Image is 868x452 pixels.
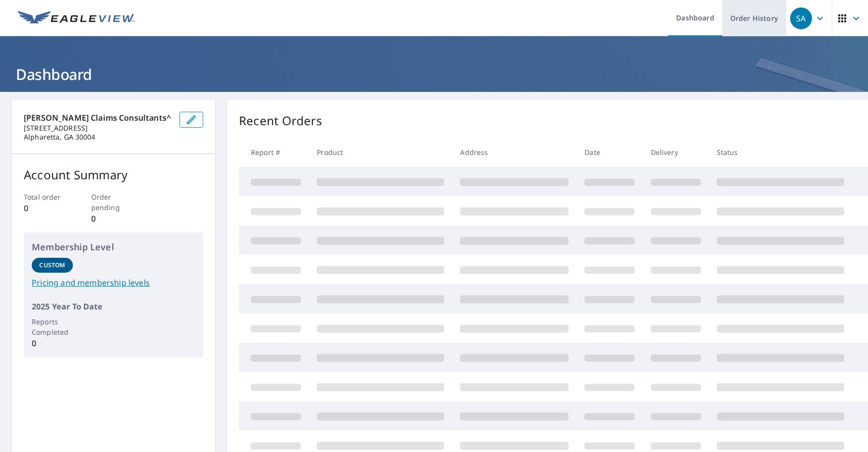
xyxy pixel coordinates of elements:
p: Reports Completed [32,316,73,337]
p: 0 [24,202,69,214]
p: 0 [32,337,73,349]
p: [PERSON_NAME] Claims Consultants^ [24,112,172,124]
th: Product [309,138,452,167]
th: Date [577,138,642,167]
th: Report # [239,138,309,167]
p: Membership Level [32,240,195,254]
p: Recent Orders [239,112,322,130]
div: SA [790,7,812,29]
p: 2025 Year To Date [32,301,195,312]
p: Total order [24,192,69,202]
p: 0 [91,213,136,225]
p: Account Summary [24,166,203,184]
p: [STREET_ADDRESS] [24,124,172,133]
a: Pricing and membership levels [32,277,195,289]
h1: Dashboard [12,64,856,84]
th: Status [709,138,852,167]
p: Order pending [91,192,136,213]
p: Alpharetta, GA 30004 [24,133,172,142]
th: Address [452,138,577,167]
img: EV Logo [18,11,135,26]
p: Custom [39,261,65,270]
th: Delivery [643,138,709,167]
